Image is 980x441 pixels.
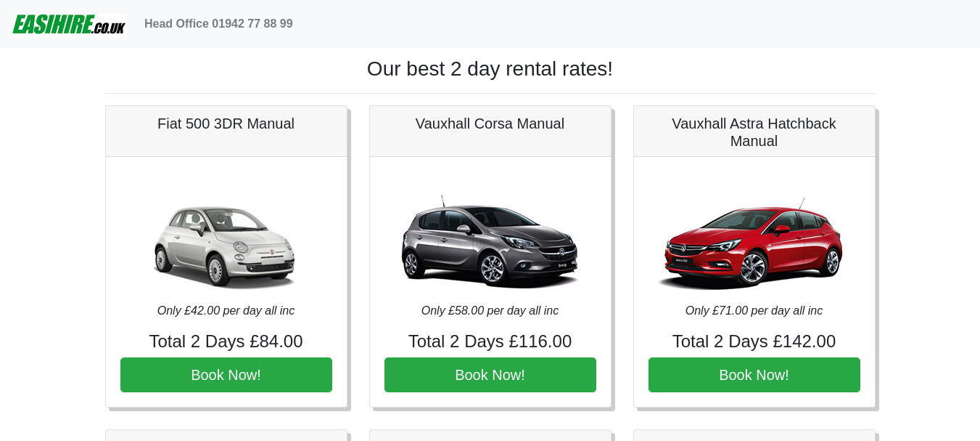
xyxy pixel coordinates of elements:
[144,17,293,30] b: Head Office 01942 77 88 99
[384,115,596,132] h5: Vauxhall Corsa Manual
[389,171,592,302] img: Vauxhall Corsa Manual
[685,304,823,317] i: Only £71.00 per day all inc
[648,331,860,352] h4: Total 2 Days £142.00
[139,9,299,39] a: Head Office 01942 77 88 99
[648,357,860,392] button: Book Now!
[384,331,596,352] h4: Total 2 Days £116.00
[125,171,328,302] img: Fiat 500 3DR Manual
[653,171,856,302] img: Vauxhall Astra Hatchback Manual
[120,115,332,132] h5: Fiat 500 3DR Manual
[120,331,332,352] h4: Total 2 Days £84.00
[421,304,559,317] i: Only £58.00 per day all inc
[157,304,295,317] i: Only £42.00 per day all inc
[120,357,332,392] button: Book Now!
[384,357,596,392] button: Book Now!
[12,9,127,39] img: easihire_logo_small.png
[105,57,876,81] h1: Our best 2 day rental rates!
[648,115,860,150] h5: Vauxhall Astra Hatchback Manual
